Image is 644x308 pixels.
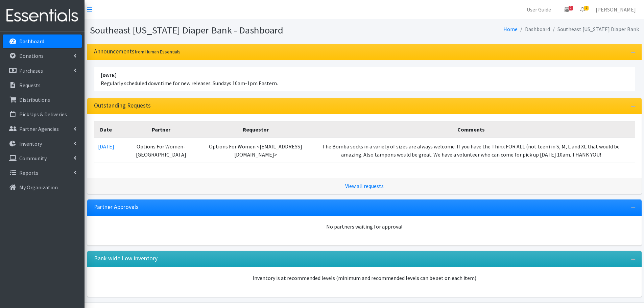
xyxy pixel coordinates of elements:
p: Distributions [19,96,50,103]
div: No partners waiting for approval [94,222,635,231]
th: Comments [307,121,635,138]
a: My Organization [3,181,82,194]
h1: Southeast [US_STATE] Diaper Bank - Dashboard [90,24,362,36]
h3: Bank-wide Low inventory [94,255,158,262]
p: Inventory is at recommended levels (minimum and recommended levels can be set on each item) [94,274,635,282]
li: Southeast [US_STATE] Diaper Bank [550,24,639,34]
a: Reports [3,166,82,180]
h3: Announcements [94,48,181,55]
p: Partner Agencies [19,125,59,132]
a: 2 [559,3,575,16]
p: Requests [19,82,41,89]
p: Purchases [19,67,43,74]
a: Inventory [3,137,82,150]
a: [DATE] [98,143,114,150]
a: 1 [575,3,590,16]
a: User Guide [521,3,556,16]
a: [PERSON_NAME] [590,3,641,16]
a: Dashboard [3,34,82,48]
span: 2 [569,6,573,10]
li: Dashboard [518,24,550,34]
small: from Human Essentials [135,49,181,55]
span: 1 [584,6,589,10]
strong: [DATE] [101,72,117,78]
p: Donations [19,52,44,59]
a: Distributions [3,93,82,106]
a: Pick Ups & Deliveries [3,108,82,121]
p: Pick Ups & Deliveries [19,111,67,118]
td: Options For Women- [GEOGRAPHIC_DATA] [118,138,204,163]
img: HumanEssentials [3,4,82,27]
p: Community [19,155,47,162]
p: My Organization [19,184,58,191]
p: Dashboard [19,38,44,45]
a: Partner Agencies [3,122,82,136]
th: Partner [118,121,204,138]
p: Inventory [19,140,42,147]
td: Options For Women <[EMAIL_ADDRESS][DOMAIN_NAME]> [204,138,307,163]
h3: Partner Approvals [94,204,139,211]
th: Date [94,121,118,138]
a: Requests [3,78,82,92]
p: Reports [19,169,38,176]
th: Requestor [204,121,307,138]
a: View all requests [345,183,384,189]
h3: Outstanding Requests [94,102,151,109]
a: Purchases [3,64,82,77]
li: Regularly scheduled downtime for new releases: Sundays 10am-1pm Eastern. [94,67,635,91]
td: The Bomba socks in a variety of sizes are always welcome. If you have the Thinx FOR ALL (not teen... [307,138,635,163]
a: Home [503,26,518,32]
a: Community [3,151,82,165]
a: Donations [3,49,82,63]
